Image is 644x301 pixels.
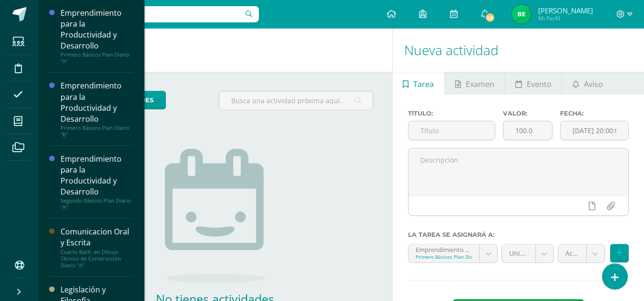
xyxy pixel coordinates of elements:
label: Título: [408,110,496,117]
input: Puntos máximos [503,121,552,140]
h1: Actividades [50,29,381,72]
a: Aviso [562,72,613,95]
div: Primero Básicos Plan Diario "B" [61,125,133,138]
span: 56 [485,12,495,23]
label: Valor: [503,110,552,117]
div: Primero Básicos Plan Diario "A" [61,51,133,65]
a: Emprendimiento para la Productividad y DesarrolloPrimero Básicos Plan Diario "A" [61,8,133,65]
input: Título [409,121,495,140]
div: Segundo Básicos Plan Diario "A" [61,197,133,211]
div: Emprendimiento para la Productividad y Desarrollo [61,8,133,51]
span: Unidad 4 [509,244,528,262]
label: La tarea se asignará a: [408,231,629,238]
input: Busca una actividad próxima aquí... [219,91,372,110]
a: Tarea [393,72,444,95]
span: [PERSON_NAME] [538,6,593,15]
div: Emprendimiento para la Productividad y Desarrollo 'A' [416,244,472,253]
a: Evento [505,72,562,95]
img: no_activities.png [165,149,265,283]
span: Tarea [413,73,434,96]
h1: Nueva actividad [404,29,633,72]
div: Emprendimiento para la Productividad y Desarrollo [61,154,133,197]
div: Comunicacion Oral y Escrita [61,226,133,248]
div: Cuarto Bach. en Dibujo Técnico de Construcción Diario "A" [61,249,133,269]
input: Fecha de entrega [561,121,628,140]
span: Evento [527,73,552,96]
span: Examen [466,73,494,96]
a: Emprendimiento para la Productividad y Desarrollo 'A'Primero Básicos Plan Diario [409,244,497,262]
a: Comunicacion Oral y EscritaCuarto Bach. en Dibujo Técnico de Construcción Diario "A" [61,226,133,268]
a: Emprendimiento para la Productividad y DesarrolloSegundo Básicos Plan Diario "A" [61,154,133,211]
div: Primero Básicos Plan Diario [416,253,472,260]
label: Fecha: [560,110,629,117]
a: Unidad 4 [502,244,553,262]
a: Actitudinal (10.0%) [558,244,604,262]
span: Actitudinal (10.0%) [565,244,579,262]
a: Emprendimiento para la Productividad y DesarrolloPrimero Básicos Plan Diario "B" [61,80,133,137]
a: Examen [445,72,504,95]
span: Mi Perfil [538,14,593,22]
input: Busca un usuario... [44,6,259,22]
img: f7106a063b35fc0c9083a10b44e430d1.png [512,5,531,24]
div: Emprendimiento para la Productividad y Desarrollo [61,80,133,124]
span: Aviso [584,73,603,96]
